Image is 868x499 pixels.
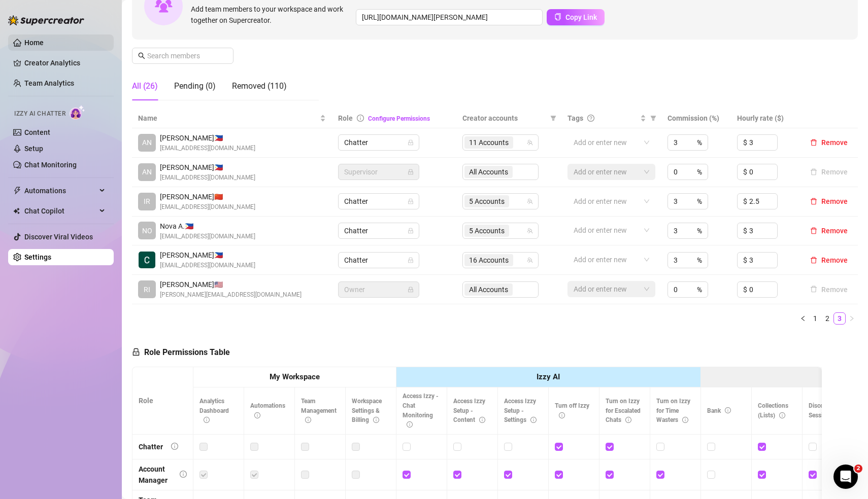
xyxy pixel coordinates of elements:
span: Automations [250,402,285,419]
span: Access Izzy Setup - Settings [504,398,537,424]
span: info-circle [357,115,364,122]
span: lock [408,228,414,234]
span: Chatter [344,223,413,238]
span: info-circle [180,471,187,478]
span: delete [810,227,817,234]
span: Access Izzy - Chat Monitoring [403,393,439,429]
h5: Role Permissions Table [132,346,230,359]
iframe: Intercom live chat [833,465,858,489]
span: right [849,315,855,322]
a: Configure Permissions [368,115,430,122]
span: info-circle [407,421,413,427]
span: Automations [24,183,96,199]
span: Chatter [344,194,413,209]
span: 5 Accounts [464,195,509,207]
span: Chatter [344,135,413,150]
div: Removed (110) [232,80,287,92]
span: info-circle [779,412,785,418]
span: lock [408,169,414,175]
button: Remove [806,166,852,178]
span: Turn on Izzy for Escalated Chats [606,398,641,424]
span: info-circle [682,417,688,423]
span: [PERSON_NAME] 🇵🇭 [160,249,255,261]
span: 16 Accounts [464,254,513,266]
span: [EMAIL_ADDRESS][DOMAIN_NAME] [160,232,255,241]
a: Settings [24,253,51,261]
span: 16 Accounts [469,255,509,266]
span: team [527,139,533,146]
span: Chat Copilot [24,203,96,219]
input: Search members [147,50,219,61]
span: AN [142,166,152,177]
span: 5 Accounts [469,225,505,236]
strong: Izzy AI [537,372,560,381]
span: Tags [567,113,583,124]
span: IR [144,196,150,207]
th: Hourly rate ($) [731,109,800,128]
span: [PERSON_NAME] 🇵🇭 [160,132,255,144]
div: Account Manager [139,464,172,486]
span: [EMAIL_ADDRESS][DOMAIN_NAME] [160,173,255,183]
span: [PERSON_NAME] 🇵🇭 [160,162,255,173]
span: info-circle [254,412,260,418]
span: info-circle [530,417,537,423]
span: Analytics Dashboard [199,398,229,424]
span: filter [550,115,556,121]
span: [PERSON_NAME] 🇨🇳 [160,191,255,202]
span: Remove [821,256,848,264]
span: Nova A. 🇵🇭 [160,221,255,232]
span: [EMAIL_ADDRESS][DOMAIN_NAME] [160,202,255,212]
span: Bank [707,407,731,414]
a: Team Analytics [24,79,74,87]
span: team [527,228,533,234]
img: logo-BBDzfeDw.svg [8,15,84,25]
span: 11 Accounts [464,136,513,149]
span: Team Management [301,398,337,424]
span: 11 Accounts [469,137,509,148]
span: Remove [821,197,848,205]
span: info-circle [725,407,731,413]
span: delete [810,257,817,264]
span: info-circle [479,417,485,423]
img: AI Chatter [70,105,85,120]
button: Remove [806,195,852,207]
a: Home [24,39,44,47]
span: left [800,315,806,322]
strong: My Workspace [270,372,320,381]
th: Role [132,367,193,435]
span: info-circle [559,412,565,418]
span: [EMAIL_ADDRESS][DOMAIN_NAME] [160,144,255,153]
span: info-circle [373,417,379,423]
span: lock [408,257,414,263]
th: Name [132,109,332,128]
span: [PERSON_NAME] 🇺🇸 [160,279,302,290]
span: 5 Accounts [469,196,505,207]
span: filter [548,111,558,126]
button: right [846,312,858,325]
span: lock [408,198,414,204]
span: info-circle [625,417,631,423]
button: left [797,312,809,325]
li: 2 [821,312,833,325]
span: Creator accounts [462,113,547,124]
span: Role [338,114,353,122]
span: Chatter [344,253,413,268]
li: 3 [833,312,846,325]
span: delete [810,139,817,146]
span: 5 Accounts [464,225,509,237]
div: Pending (0) [174,80,216,92]
span: info-circle [305,417,311,423]
img: Cecil Capuchino [139,252,155,268]
span: AN [142,137,152,148]
span: info-circle [204,417,210,423]
span: lock [408,139,414,146]
li: 1 [809,312,821,325]
span: filter [650,115,656,121]
span: info-circle [171,443,178,450]
span: team [527,257,533,263]
span: Izzy AI Chatter [14,109,65,119]
button: Remove [806,254,852,266]
a: Chat Monitoring [24,161,77,169]
span: Disconnect Session [809,402,840,419]
span: filter [648,111,658,126]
